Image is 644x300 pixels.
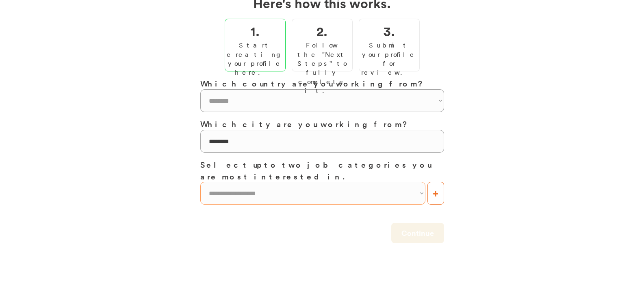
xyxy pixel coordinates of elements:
[200,78,444,89] h3: Which country are you working from?
[200,159,444,182] h3: Select up to two job categories you are most interested in.
[227,41,284,77] div: Start creating your profile here.
[250,21,260,41] h2: 1.
[361,41,417,77] div: Submit your profile for review.
[391,223,444,243] button: Continue
[200,118,444,130] h3: Which city are you working from?
[294,41,350,95] div: Follow the "Next Steps" to fully complete it.
[317,21,327,41] h2: 2.
[384,21,395,41] h2: 3.
[427,182,444,205] button: +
